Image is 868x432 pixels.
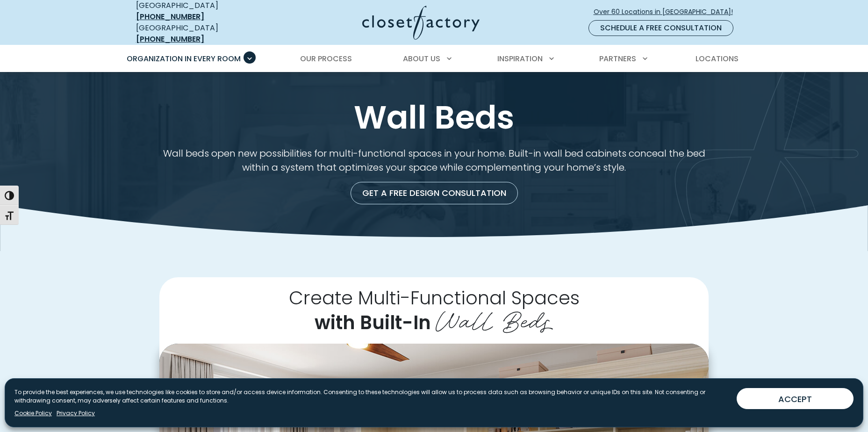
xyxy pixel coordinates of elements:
[315,310,431,336] span: with Built-In
[599,53,636,64] span: Partners
[594,7,740,17] span: Over 60 Locations in [GEOGRAPHIC_DATA]!
[593,4,741,20] a: Over 60 Locations in [GEOGRAPHIC_DATA]!
[136,34,204,44] a: [PHONE_NUMBER]
[14,409,52,418] a: Cookie Policy
[127,53,241,64] span: Organization in Every Room
[120,46,748,72] nav: Primary Menu
[134,100,734,135] h1: Wall Beds
[14,388,729,405] p: To provide the best experiences, we use technologies like cookies to store and/or access device i...
[136,11,204,22] a: [PHONE_NUMBER]
[696,53,739,64] span: Locations
[588,20,733,36] a: Schedule a Free Consultation
[497,53,543,64] span: Inspiration
[436,300,553,337] span: Wall Beds
[737,388,854,409] button: ACCEPT
[362,6,480,40] img: Closet Factory Logo
[289,285,580,311] span: Create Multi-Functional Spaces
[300,53,352,64] span: Our Process
[57,409,95,418] a: Privacy Policy
[136,22,272,45] div: [GEOGRAPHIC_DATA]
[351,182,518,204] a: Get a Free Design Consultation
[403,53,440,64] span: About Us
[159,146,709,174] p: Wall beds open new possibilities for multi-functional spaces in your home. Built-in wall bed cabi...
